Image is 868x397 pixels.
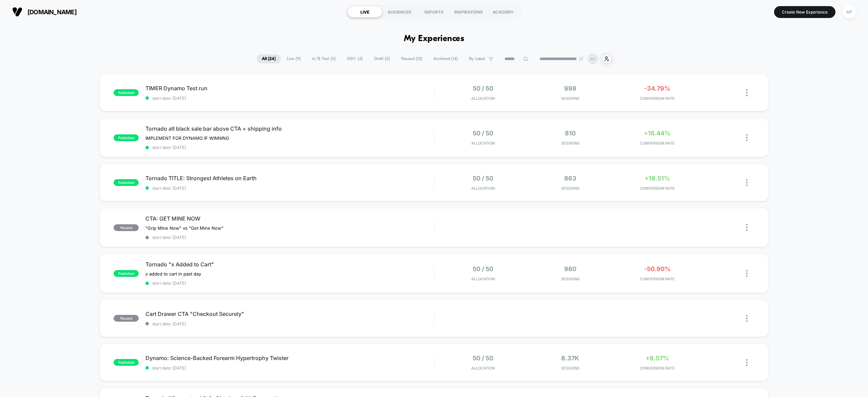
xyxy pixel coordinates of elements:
span: 50 / 50 [473,265,493,272]
span: -50.90% [644,265,671,272]
span: Sessions [528,141,612,146]
span: start date: [DATE] [145,281,434,286]
span: -34.79% [644,85,670,92]
img: close [746,224,748,231]
span: published [114,89,139,96]
img: close [746,134,748,141]
img: end [579,57,583,61]
span: Tornado alt black sale bar above CTA + shipping info [145,125,434,132]
img: close [746,270,748,277]
span: paused [114,315,139,322]
span: Allocation [471,141,495,146]
span: CONVERSION RATE [615,366,699,371]
button: Create New Experience [774,6,835,18]
span: start date: [DATE] [145,96,434,101]
span: Sessions [528,277,612,281]
span: +16.44% [644,130,671,137]
span: start date: [DATE] [145,365,434,371]
img: close [746,179,748,186]
span: CONVERSION RATE [615,277,699,281]
span: +8.57% [646,355,669,362]
span: 50 / 50 [473,85,493,92]
img: Visually logo [12,7,22,17]
div: ACADEMY [486,6,520,17]
span: Allocation [471,366,495,371]
span: start date: [DATE] [145,235,434,240]
span: 50 / 50 [473,130,493,137]
span: 100% ( 4 ) [342,54,368,63]
span: published [114,134,139,141]
div: AP [843,5,856,19]
span: 8.37k [561,355,579,362]
p: AP [590,56,595,61]
img: close [746,315,748,322]
span: start date: [DATE] [145,186,434,191]
img: close [746,359,748,366]
span: Live ( 9 ) [282,54,306,63]
span: Tornado TITLE: Strongest Athletes on Earth [145,175,434,182]
span: start date: [DATE] [145,321,434,326]
span: By Label [469,56,485,61]
span: Archived ( 14 ) [428,54,463,63]
span: Allocation [471,277,495,281]
span: "Grip Mine Now" vs "Get Mine Now" [145,225,223,231]
span: published [114,270,139,277]
span: Sessions [528,186,612,191]
h1: My Experiences [404,34,465,44]
button: AP [841,5,858,19]
span: Allocation [471,96,495,101]
span: start date: [DATE] [145,145,434,150]
img: close [746,89,748,96]
span: CONVERSION RATE [615,186,699,191]
div: LIVE [348,6,382,17]
span: TIMER Dynamo Test run [145,85,434,92]
span: Paused ( 10 ) [396,54,427,63]
span: CONVERSION RATE [615,141,699,146]
button: [DOMAIN_NAME] [10,6,79,17]
span: x added to cart in past day [145,271,201,277]
span: Dynamo: Science-Backed Forearm Hypertrophy Twister [145,355,434,361]
span: +18.51% [645,175,670,182]
span: Sessions [528,96,612,101]
span: IMPLEMENT FOR DYNAMO IF WINNING [145,135,229,141]
span: CTA: GET MINE NOW [145,215,434,222]
span: 810 [565,130,576,137]
span: 980 [564,265,576,272]
span: All ( 24 ) [257,54,281,63]
span: paused [114,224,139,231]
span: published [114,359,139,366]
span: Allocation [471,186,495,191]
span: Tornado "x Added to Cart" [145,261,434,268]
div: REPORTS [417,6,451,17]
div: INSPIRATIONS [451,6,486,17]
span: published [114,179,139,186]
span: Sessions [528,366,612,371]
span: 50 / 50 [473,175,493,182]
span: [DOMAIN_NAME] [27,8,77,16]
span: CONVERSION RATE [615,96,699,101]
span: Draft ( 5 ) [369,54,395,63]
span: 50 / 50 [473,355,493,362]
span: 998 [564,85,576,92]
span: 863 [564,175,576,182]
div: AUDIENCES [382,6,417,17]
span: Cart Drawer CTA "Checkout Securely" [145,310,434,317]
span: A/B Test ( 5 ) [307,54,341,63]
